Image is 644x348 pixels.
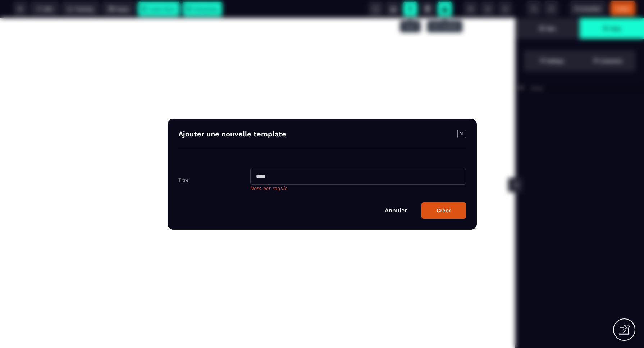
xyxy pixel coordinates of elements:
[385,207,407,214] a: Annuler
[437,207,451,214] div: Créer
[421,202,466,219] button: Créer
[178,130,286,140] h4: Ajouter une nouvelle template
[250,185,287,191] span: Nom est requis
[178,177,189,183] label: Titre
